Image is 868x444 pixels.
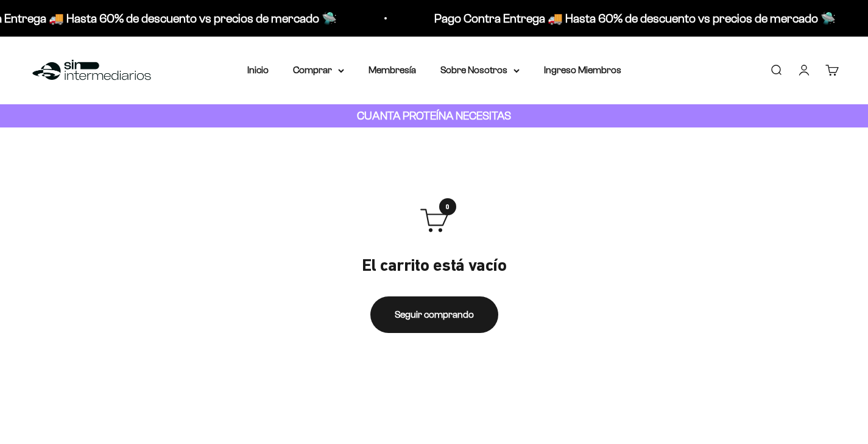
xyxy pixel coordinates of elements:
[357,109,511,122] strong: CUANTA PROTEÍNA NECESITAS
[362,254,506,276] p: El carrito está vacío
[440,62,520,78] summary: Sobre Nosotros
[544,65,621,75] a: Ingreso Miembros
[293,62,344,78] summary: Comprar
[369,65,416,75] a: Membresía
[439,198,456,215] span: 0
[370,296,498,333] a: Seguir comprando
[432,9,834,28] p: Pago Contra Entrega 🚚 Hasta 60% de descuento vs precios de mercado 🛸
[247,65,269,75] a: Inicio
